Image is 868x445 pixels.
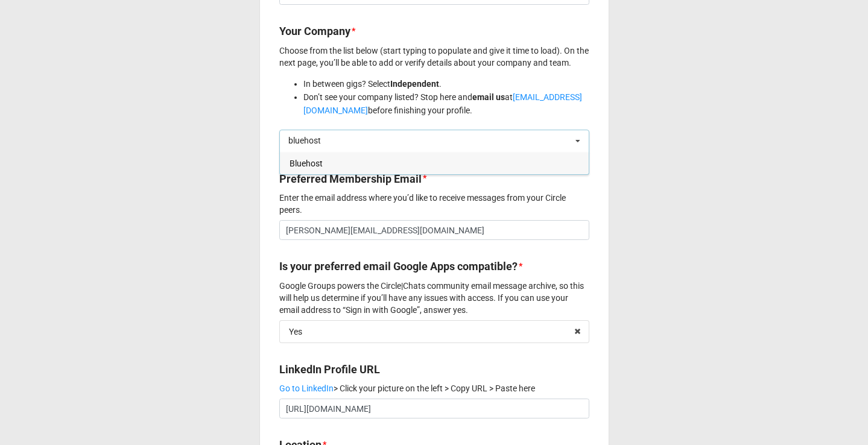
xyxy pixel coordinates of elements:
[279,280,589,316] p: Google Groups powers the Circle|Chats community email message archive, so this will help us deter...
[303,92,582,115] a: [EMAIL_ADDRESS][DOMAIN_NAME]
[279,361,380,378] label: LinkedIn Profile URL
[390,79,439,89] strong: Independent
[289,327,302,336] div: Yes
[279,23,350,40] label: Your Company
[279,258,518,275] label: Is your preferred email Google Apps compatible?
[303,90,589,117] li: Don’t see your company listed? Stop here and at before finishing your profile.
[279,171,422,188] label: Preferred Membership Email
[472,92,505,102] strong: email us
[303,77,589,90] li: In between gigs? Select .
[279,192,589,216] p: Enter the email address where you’d like to receive messages from your Circle peers.
[279,382,589,394] p: > Click your picture on the left > Copy URL > Paste here
[279,45,589,69] p: Choose from the list below (start typing to populate and give it time to load). On the next page,...
[279,383,334,393] a: Go to LinkedIn
[290,159,323,168] span: Bluehost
